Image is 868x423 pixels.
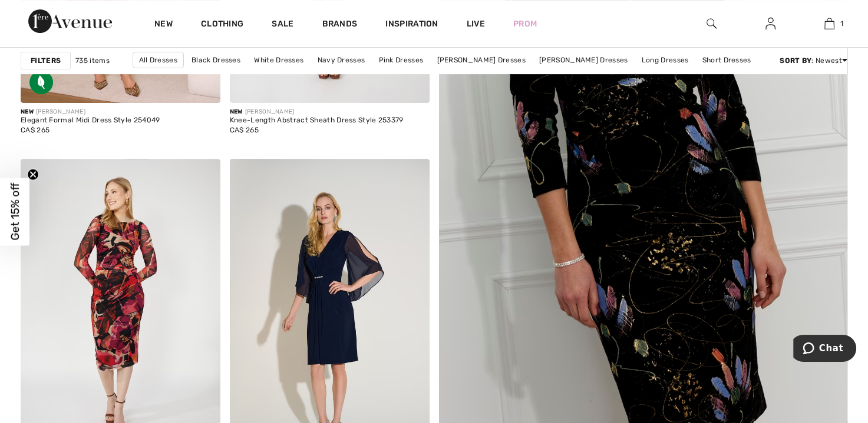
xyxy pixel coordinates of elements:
[27,168,39,180] button: Close teaser
[28,9,112,33] img: 1ère Avenue
[707,16,717,31] img: search the website
[467,18,485,30] a: Live
[230,126,259,134] span: CA$ 265
[765,16,775,31] img: My Info
[793,335,856,364] iframe: Opens a widget where you can chat to one of our agents
[385,19,438,31] span: Inspiration
[513,18,537,30] a: Prom
[272,19,293,31] a: Sale
[29,71,53,94] img: Sustainable Fabric
[372,52,429,68] a: Pink Dresses
[533,52,633,68] a: [PERSON_NAME] Dresses
[230,116,404,125] div: Knee-Length Abstract Sheath Dress Style 253379
[756,16,785,31] a: Sign In
[154,19,173,31] a: New
[186,52,246,68] a: Black Dresses
[636,52,695,68] a: Long Dresses
[248,52,309,68] a: White Dresses
[8,183,22,241] span: Get 15% off
[322,19,358,31] a: Brands
[133,52,184,68] a: All Dresses
[31,55,61,66] strong: Filters
[800,16,858,31] a: 1
[840,18,843,29] span: 1
[21,108,34,115] span: New
[201,19,243,31] a: Clothing
[431,52,531,68] a: [PERSON_NAME] Dresses
[824,16,834,31] img: My Bag
[21,108,160,116] div: [PERSON_NAME]
[780,56,811,65] strong: Sort By
[21,116,160,125] div: Elegant Formal Midi Dress Style 254049
[312,52,371,68] a: Navy Dresses
[230,108,243,115] span: New
[780,55,847,66] div: : Newest
[697,52,757,68] a: Short Dresses
[230,108,404,116] div: [PERSON_NAME]
[21,126,49,134] span: CA$ 265
[75,55,110,66] span: 735 items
